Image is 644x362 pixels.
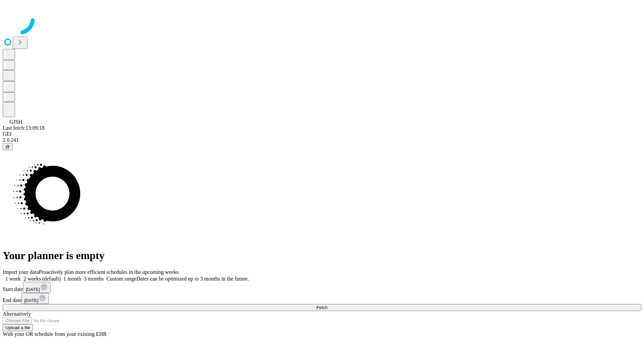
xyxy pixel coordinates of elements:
[3,324,33,331] button: Upload a file
[9,119,22,125] span: GJSH
[24,298,38,303] span: [DATE]
[3,137,641,143] div: 2.0.241
[23,282,51,293] button: [DATE]
[3,331,107,337] span: With your OR schedule from your existing EHR
[84,276,104,282] span: 3 months
[106,276,136,282] span: Custom range
[21,293,49,304] button: [DATE]
[3,125,45,131] span: Last fetch: 13:09:18
[3,249,641,262] h1: Your planner is empty
[63,276,81,282] span: 1 month
[316,305,327,310] span: Fetch
[5,276,21,282] span: 1 week
[137,276,249,282] span: Dates can be optimized up to 3 months in the future.
[3,293,641,304] div: End date
[3,304,641,311] button: Fetch
[3,131,641,137] div: GEI
[5,144,10,149] span: @
[23,276,61,282] span: 2 weeks (default)
[26,287,40,292] span: [DATE]
[3,269,39,275] span: Import your data
[3,143,13,150] button: @
[3,282,641,293] div: Start date
[39,269,180,275] span: Proactively plan more efficient schedules in the upcoming weeks.
[3,311,31,317] span: Alternatively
